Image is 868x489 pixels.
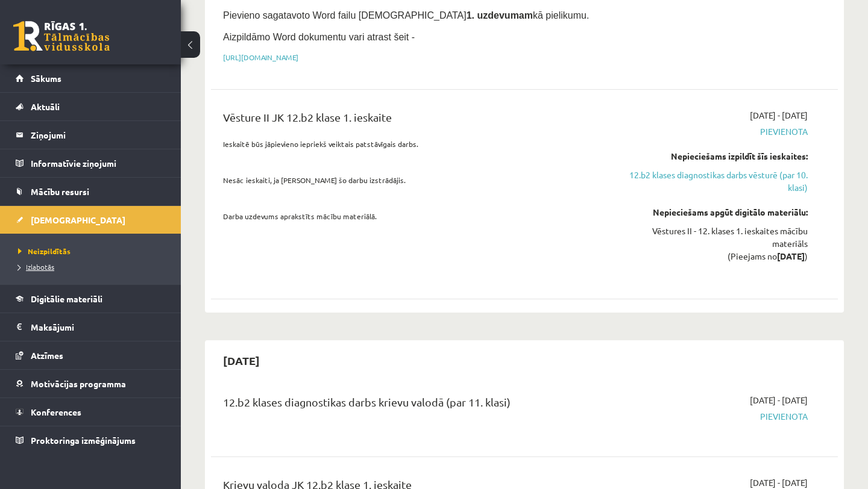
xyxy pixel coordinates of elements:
[750,476,808,489] span: [DATE] - [DATE]
[223,109,607,131] div: Vēsture II JK 12.b2 klase 1. ieskaite
[16,426,166,454] a: Proktoringa izmēģinājums
[31,101,60,112] span: Aktuāli
[16,64,166,92] a: Sākums
[16,121,166,149] a: Ziņojumi
[31,293,102,304] span: Digitālie materiāli
[223,175,607,185] p: Nesāc ieskaiti, ja [PERSON_NAME] šo darbu izstrādājis.
[18,261,169,272] a: Izlabotās
[16,178,166,205] a: Mācību resursi
[223,32,415,42] span: Aizpildāmo Word dokumentu vari atrast šeit -
[750,109,808,122] span: [DATE] - [DATE]
[16,313,166,341] a: Maksājumi
[31,73,61,84] span: Sākums
[18,262,54,272] span: Izlabotās
[31,406,81,417] span: Konferences
[13,21,110,51] a: Rīgas 1. Tālmācības vidusskola
[18,246,169,257] a: Neizpildītās
[31,350,63,361] span: Atzīmes
[16,93,166,120] a: Aktuāli
[31,121,166,149] legend: Ziņojumi
[16,285,166,313] a: Digitālie materiāli
[223,52,298,62] a: [URL][DOMAIN_NAME]
[223,394,607,416] div: 12.b2 klases diagnostikas darbs krievu valodā (par 11. klasi)
[625,225,808,263] div: Vēstures II - 12. klases 1. ieskaites mācību materiāls (Pieejams no )
[16,149,166,177] a: Informatīvie ziņojumi
[467,10,533,20] strong: 1. uzdevumam
[223,211,607,222] p: Darba uzdevums aprakstīts mācību materiālā.
[16,206,166,234] a: [DEMOGRAPHIC_DATA]
[31,435,136,446] span: Proktoringa izmēģinājums
[16,398,166,426] a: Konferences
[18,246,71,256] span: Neizpildītās
[31,149,166,177] legend: Informatīvie ziņojumi
[625,410,808,423] span: Pievienota
[16,370,166,397] a: Motivācijas programma
[223,10,589,20] span: Pievieno sagatavoto Word failu [DEMOGRAPHIC_DATA] kā pielikumu.
[16,341,166,369] a: Atzīmes
[625,125,808,138] span: Pievienota
[777,251,805,261] strong: [DATE]
[31,186,89,197] span: Mācību resursi
[31,378,126,389] span: Motivācijas programma
[211,346,272,375] h2: [DATE]
[625,206,808,219] div: Nepieciešams apgūt digitālo materiālu:
[31,214,125,225] span: [DEMOGRAPHIC_DATA]
[625,169,808,194] a: 12.b2 klases diagnostikas darbs vēsturē (par 10. klasi)
[31,313,166,341] legend: Maksājumi
[223,139,607,149] p: Ieskaitē būs jāpievieno iepriekš veiktais patstāvīgais darbs.
[625,150,808,163] div: Nepieciešams izpildīt šīs ieskaites:
[750,394,808,406] span: [DATE] - [DATE]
